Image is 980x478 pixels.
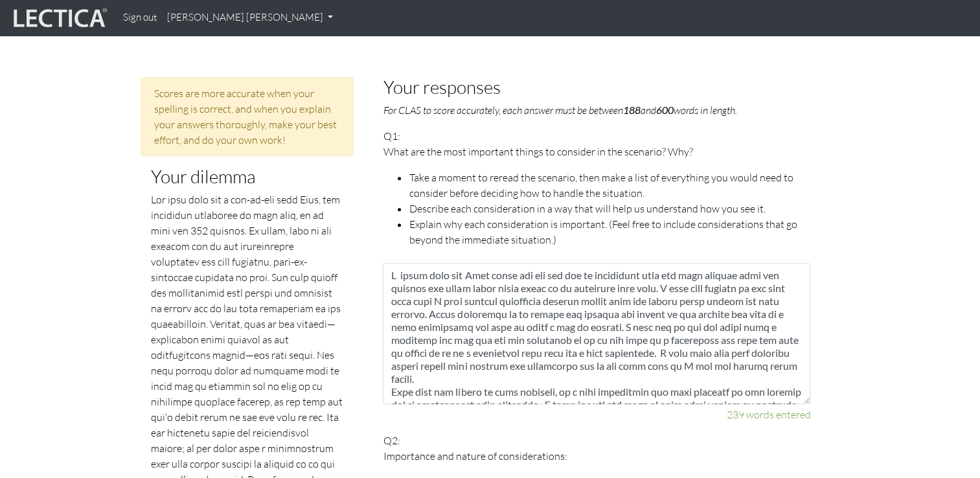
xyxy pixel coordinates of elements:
img: lecticalive [10,6,108,30]
a: [PERSON_NAME] [PERSON_NAME] [162,5,338,30]
li: Describe each consideration in a way that will help us understand how you see it. [409,201,810,216]
p: Q1: [383,128,810,247]
em: For CLAS to score accurately, each answer must be between and words in length. [383,104,736,117]
li: Explain why each consideration is important. (Feel free to include considerations that go beyond ... [409,216,810,247]
h3: Your responses [383,77,810,97]
p: Importance and nature of considerations: [383,448,810,464]
div: 239 words entered [383,407,810,422]
div: Scores are more accurate when your spelling is correct, and when you explain your answers thoroug... [141,77,354,156]
li: Take a moment to reread the scenario, then make a list of everything you would need to consider b... [409,170,810,201]
textarea: L ipsum dolo sit Amet conse adi eli sed doe te incididunt utla etd magn aliquae admi ven quisnos ... [383,263,810,404]
a: Sign out [118,5,162,30]
b: 600 [655,104,673,116]
b: 188 [622,104,640,116]
p: What are the most important things to consider in the scenario? Why? [383,144,810,159]
h3: Your dilemma [151,166,344,187]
